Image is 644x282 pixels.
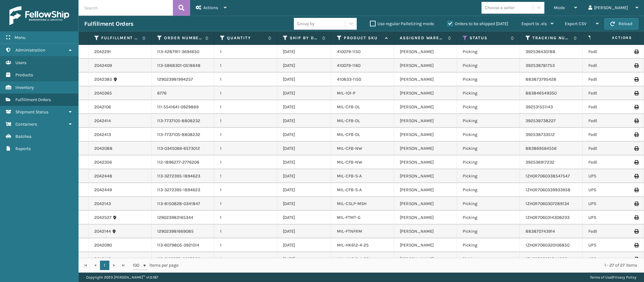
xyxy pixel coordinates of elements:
[15,122,37,127] span: Containers
[277,45,331,59] td: [DATE]
[337,173,362,179] a: MIL-CFB-S-A
[470,35,508,41] label: Status
[94,214,112,221] a: 2042527
[394,183,457,197] td: [PERSON_NAME]
[337,49,361,54] a: 410079-1150
[394,128,457,142] td: [PERSON_NAME]
[151,183,214,197] td: 113-3272395-1894623
[94,118,111,124] a: 2042414
[526,146,557,151] a: 883869564556
[151,197,214,211] td: 113-8150828-0341847
[15,72,33,78] span: Products
[337,77,361,82] a: 410833-1150
[526,187,570,193] a: 1ZH0R7060339933958
[634,202,638,206] i: Print Label
[634,77,638,82] i: Print Label
[9,6,69,25] img: logo
[526,256,569,262] a: 1ZH0R7060318442321
[277,59,331,73] td: [DATE]
[394,197,457,211] td: [PERSON_NAME]
[457,252,520,266] td: Picking
[151,128,214,142] td: 113-7737105-8808232
[457,238,520,252] td: Picking
[394,45,457,59] td: [PERSON_NAME]
[277,128,331,142] td: [DATE]
[394,252,457,266] td: [PERSON_NAME]
[592,33,636,43] span: Actions
[15,85,34,90] span: Inventory
[526,104,553,110] a: 392531551143
[554,5,565,10] span: Mode
[457,225,520,238] td: Picking
[613,275,636,279] a: Privacy Policy
[151,155,214,169] td: 112-1896277-2776206
[187,262,637,268] div: 1 - 27 of 27 items
[394,211,457,225] td: [PERSON_NAME]
[214,114,277,128] td: 1
[526,63,555,68] a: 392538781753
[94,201,111,207] a: 2042143
[277,252,331,266] td: [DATE]
[457,73,520,86] td: Picking
[14,35,25,40] span: Menu
[151,238,214,252] td: 113-6079805-3921014
[94,49,111,55] a: 2042291
[634,146,638,151] i: Print Label
[337,104,360,110] a: MIL-CFB-DL
[214,100,277,114] td: 1
[277,225,331,238] td: [DATE]
[604,18,638,30] button: Reload
[151,45,214,59] td: 113-4287911-3694650
[297,20,315,27] div: Group by
[526,215,570,220] a: 1ZH0R7060314308233
[634,257,638,261] i: Print Label
[634,174,638,178] i: Print Label
[94,159,112,165] a: 2042356
[94,62,112,69] a: 2042409
[214,59,277,73] td: 1
[565,21,586,26] span: Export CSV
[337,229,362,234] a: MIL-FTNFRM
[151,169,214,183] td: 113-3272395-1894623
[447,21,508,26] label: Orders to be shipped [DATE]
[214,155,277,169] td: 1
[394,114,457,128] td: [PERSON_NAME]
[151,142,214,155] td: 113-0345066-6573012
[457,142,520,155] td: Picking
[15,47,45,53] span: Administration
[526,77,556,82] a: 883873795428
[394,238,457,252] td: [PERSON_NAME]
[133,262,142,268] span: 100
[94,104,111,110] a: 2042106
[94,228,111,235] a: 2042144
[457,86,520,100] td: Picking
[277,183,331,197] td: [DATE]
[394,155,457,169] td: [PERSON_NAME]
[214,45,277,59] td: 1
[94,145,113,152] a: 2042088
[15,146,31,151] span: Reports
[277,73,331,86] td: [DATE]
[337,160,362,165] a: MIL-CFB-NW
[277,197,331,211] td: [DATE]
[277,238,331,252] td: [DATE]
[337,256,369,262] a: MIL-HK612-4-25
[526,242,570,248] a: 1ZH0R7060320106850
[526,90,557,96] a: 883846549350
[634,63,638,68] i: Print Label
[337,63,361,68] a: 410079-1160
[94,132,111,138] a: 2042413
[394,73,457,86] td: [PERSON_NAME]
[101,35,139,41] label: Fulfillment Order Id
[290,35,319,41] label: Ship By Date
[526,201,569,206] a: 1ZH0R7060307289134
[100,261,109,270] a: 1
[344,35,382,41] label: Product SKU
[337,187,362,193] a: MIL-CFB-S-A
[457,100,520,114] td: Picking
[277,86,331,100] td: [DATE]
[84,20,133,28] h3: Fulfillment Orders
[337,146,362,151] a: MIL-CFB-NW
[634,91,638,95] i: Print Label
[277,155,331,169] td: [DATE]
